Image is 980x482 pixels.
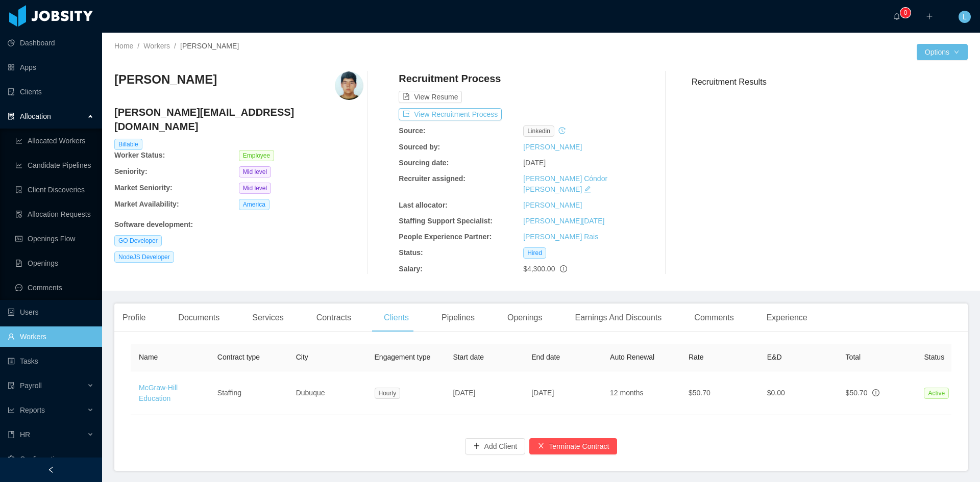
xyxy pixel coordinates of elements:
i: icon: history [558,127,566,134]
i: icon: plus [926,13,933,20]
a: Workers [143,42,170,50]
span: [DATE] [531,389,554,397]
span: Employee [239,150,274,161]
a: icon: file-textOpenings [15,253,94,273]
span: Payroll [20,382,42,390]
a: icon: file-searchClient Discoveries [15,180,94,200]
b: Sourcing date: [399,159,449,167]
span: City [296,353,308,361]
a: icon: messageComments [15,277,94,298]
span: Rate [689,353,704,361]
span: / [137,42,139,50]
b: Market Seniority: [114,184,173,192]
span: Auto Renewal [610,353,654,361]
button: icon: closeTerminate Contract [529,438,617,454]
div: Services [244,303,291,332]
span: / [174,42,176,50]
div: Documents [170,303,228,332]
sup: 0 [900,8,911,18]
span: End date [531,353,560,361]
a: Home [114,42,133,50]
span: Active [924,388,949,399]
td: Dubuque [288,371,366,415]
span: America [239,199,269,210]
a: icon: line-chartCandidate Pipelines [15,155,94,175]
span: L [963,11,967,23]
span: Mid level [239,166,271,177]
span: info-circle [872,389,879,396]
a: [PERSON_NAME] [523,201,582,209]
i: icon: line-chart [8,407,15,414]
span: Total [846,353,861,361]
a: icon: auditClients [8,82,94,102]
a: McGraw-Hill Education [139,384,178,402]
i: icon: file-protect [8,382,15,389]
b: Status: [399,248,423,257]
span: linkedin [523,125,554,137]
span: Status [924,353,944,361]
span: GO Developer [114,235,162,246]
a: [PERSON_NAME] [523,143,582,151]
div: Earnings And Discounts [567,303,670,332]
span: Billable [114,139,142,150]
td: $50.70 [680,371,759,415]
a: icon: pie-chartDashboard [8,33,94,53]
span: Mid level [239,183,271,194]
span: [DATE] [523,159,546,167]
b: Source: [399,126,425,135]
span: Configuration [20,455,62,463]
div: Experience [758,303,816,332]
a: icon: exportView Recruitment Process [399,110,502,118]
button: Optionsicon: down [917,44,968,60]
a: icon: line-chartAllocated Workers [15,131,94,151]
div: Openings [499,303,551,332]
h3: [PERSON_NAME] [114,71,217,88]
i: icon: book [8,431,15,438]
div: Clients [376,303,417,332]
span: Allocation [20,112,51,120]
button: icon: plusAdd Client [465,438,526,454]
b: Sourced by: [399,143,440,151]
div: Comments [686,303,742,332]
span: Reports [20,406,45,414]
i: icon: edit [584,186,591,193]
span: Engagement type [375,353,431,361]
span: Contract type [217,353,260,361]
a: icon: userWorkers [8,326,94,347]
img: 62766621-7a74-4883-89d0-4042bda1e4eb_67ed5898d458d-400w.png [335,71,363,100]
b: Salary: [399,265,423,273]
div: Contracts [308,303,359,332]
span: [DATE] [453,389,475,397]
b: Staffing Support Specialist: [399,217,493,225]
a: icon: robotUsers [8,302,94,322]
i: icon: setting [8,455,15,463]
span: E&D [767,353,782,361]
span: info-circle [560,265,567,272]
span: Name [139,353,158,361]
span: Hired [523,247,546,259]
a: [PERSON_NAME][DATE] [523,217,604,225]
span: HR [20,430,30,439]
div: Pipelines [433,303,483,332]
a: icon: file-doneAllocation Requests [15,204,94,224]
span: Staffing [217,389,241,397]
span: Start date [453,353,484,361]
b: Software development : [114,220,193,229]
span: $0.00 [767,389,785,397]
a: [PERSON_NAME] Rais [523,233,598,241]
b: Last allocator: [399,201,448,209]
span: $4,300.00 [523,265,555,273]
i: icon: bell [893,13,900,20]
span: [PERSON_NAME] [180,42,239,50]
a: icon: idcardOpenings Flow [15,229,94,249]
b: People Experience Partner: [399,233,492,241]
span: NodeJS Developer [114,251,174,263]
b: Worker Status: [114,151,165,159]
a: icon: profileTasks [8,351,94,371]
td: 12 months [602,371,680,415]
a: icon: appstoreApps [8,57,94,78]
a: icon: file-textView Resume [399,93,462,101]
button: icon: file-textView Resume [399,91,462,103]
b: Recruiter assigned: [399,174,465,183]
i: icon: solution [8,113,15,120]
